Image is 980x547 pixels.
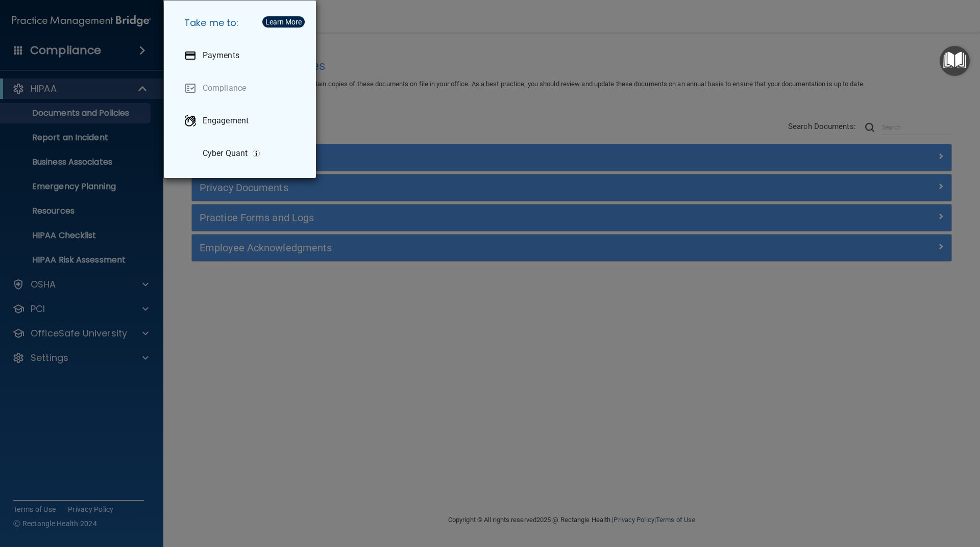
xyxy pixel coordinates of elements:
[203,148,248,159] p: Cyber Quant
[176,107,308,135] a: Engagement
[203,50,239,61] p: Payments
[176,139,308,168] a: Cyber Quant
[176,74,308,102] a: Compliance
[176,41,308,70] a: Payments
[265,18,302,25] div: Learn More
[262,16,305,28] button: Learn More
[203,116,249,126] p: Engagement
[940,46,970,76] button: Open Resource Center
[176,9,308,37] h5: Take me to:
